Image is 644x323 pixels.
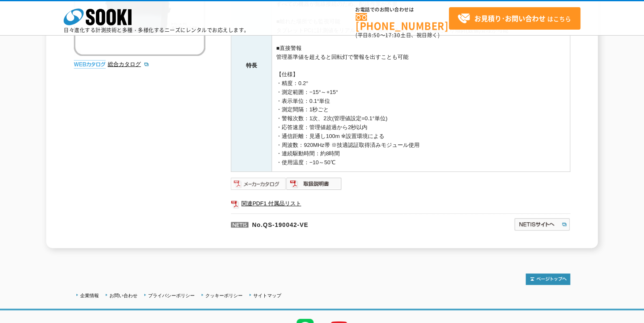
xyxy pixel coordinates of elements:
img: 取扱説明書 [286,177,342,190]
a: お見積り･お問い合わせはこちら [449,7,580,30]
a: 取扱説明書 [286,182,342,189]
a: メーカーカタログ [231,182,286,189]
span: (平日 ～ 土日、祝日除く) [356,31,440,39]
a: 企業情報 [80,293,99,298]
a: お問い合わせ [109,293,137,298]
span: 8:50 [368,31,380,39]
img: メーカーカタログ [231,177,286,190]
a: プライバシーポリシー [148,293,195,298]
span: お電話でのお問い合わせは [356,7,449,12]
span: 17:30 [385,31,400,39]
a: [PHONE_NUMBER] [356,13,449,30]
p: No.QS-190042-VE [231,213,432,234]
img: トップページへ [526,273,570,285]
a: 総合カタログ [108,61,149,67]
a: サイトマップ [253,293,281,298]
img: webカタログ [74,60,106,69]
span: はこちら [457,12,571,25]
p: 日々進化する計測技術と多種・多様化するニーズにレンタルでお応えします。 [64,28,249,33]
img: NETISサイトへ [514,218,570,231]
a: 関連PDF1 付属品リスト [231,198,570,209]
a: クッキーポリシー [205,293,243,298]
strong: お見積り･お問い合わせ [474,13,546,23]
